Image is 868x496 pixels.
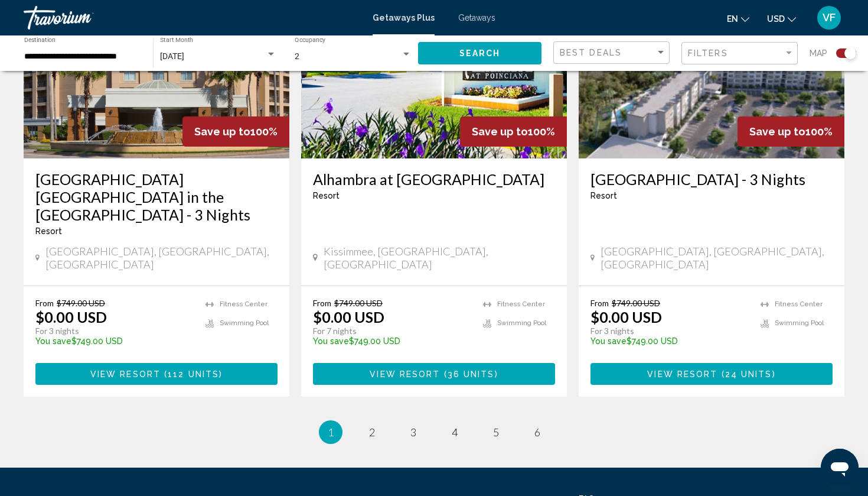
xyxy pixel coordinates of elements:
[313,336,471,346] p: $749.00 USD
[410,426,416,439] span: 3
[313,326,471,336] p: For 7 nights
[35,326,194,336] p: For 3 nights
[590,308,662,326] p: $0.00 USD
[681,41,798,66] button: Filter
[313,363,555,385] button: View Resort(36 units)
[810,45,827,61] span: Map
[313,170,555,188] a: Alhambra at [GEOGRAPHIC_DATA]
[370,369,440,379] span: View Resort
[717,369,775,379] span: ( )
[647,369,717,379] span: View Resort
[814,5,844,30] button: User Menu
[440,369,498,379] span: ( )
[313,336,349,346] span: You save
[35,308,107,326] p: $0.00 USD
[727,10,749,27] button: Change language
[35,363,278,385] button: View Resort(112 units)
[821,449,859,487] iframe: Button to launch messaging window
[590,336,749,346] p: $749.00 USD
[57,298,105,308] span: $749.00 USD
[749,125,805,138] span: Save up to
[160,51,184,61] span: [DATE]
[767,10,796,27] button: Change currency
[727,14,738,24] span: en
[775,319,824,327] span: Swimming Pool
[418,42,541,64] button: Search
[738,116,844,147] div: 100%
[688,48,728,58] span: Filters
[590,298,609,308] span: From
[560,48,622,57] span: Best Deals
[590,326,749,336] p: For 3 nights
[328,426,334,439] span: 1
[168,369,219,379] span: 112 units
[767,14,785,24] span: USD
[295,51,299,61] span: 2
[35,170,278,223] a: [GEOGRAPHIC_DATA] [GEOGRAPHIC_DATA] in the [GEOGRAPHIC_DATA] - 3 Nights
[194,125,250,138] span: Save up to
[35,336,194,346] p: $749.00 USD
[472,125,528,138] span: Save up to
[725,369,772,379] span: 24 units
[182,116,289,147] div: 100%
[590,336,626,346] span: You save
[313,308,384,326] p: $0.00 USD
[220,319,269,327] span: Swimming Pool
[459,49,501,59] span: Search
[161,369,223,379] span: ( )
[590,191,617,200] span: Resort
[493,426,499,439] span: 5
[373,13,435,22] a: Getaways Plus
[497,319,546,327] span: Swimming Pool
[313,298,331,308] span: From
[590,363,833,385] button: View Resort(24 units)
[452,426,458,439] span: 4
[35,226,62,236] span: Resort
[448,369,495,379] span: 36 units
[534,426,540,439] span: 6
[313,191,340,200] span: Resort
[35,298,54,308] span: From
[45,245,278,271] span: [GEOGRAPHIC_DATA], [GEOGRAPHIC_DATA], [GEOGRAPHIC_DATA]
[334,298,383,308] span: $749.00 USD
[560,48,666,58] mat-select: Sort by
[90,369,161,379] span: View Resort
[775,300,823,308] span: Fitness Center
[612,298,660,308] span: $749.00 USD
[458,13,495,22] a: Getaways
[497,300,545,308] span: Fitness Center
[823,12,836,24] span: VF
[24,6,361,30] a: Travorium
[24,420,844,444] ul: Pagination
[35,336,71,346] span: You save
[590,170,833,188] a: [GEOGRAPHIC_DATA] - 3 Nights
[601,245,833,271] span: [GEOGRAPHIC_DATA], [GEOGRAPHIC_DATA], [GEOGRAPHIC_DATA]
[324,245,555,271] span: Kissimmee, [GEOGRAPHIC_DATA], [GEOGRAPHIC_DATA]
[460,116,567,147] div: 100%
[220,300,267,308] span: Fitness Center
[369,426,375,439] span: 2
